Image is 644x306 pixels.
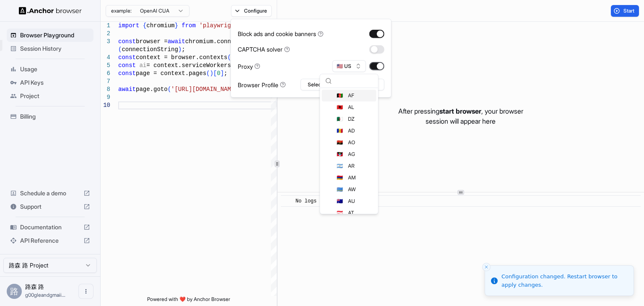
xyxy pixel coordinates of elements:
div: API Reference [7,234,93,247]
span: AO [348,139,355,146]
span: 'playwright' [199,22,241,29]
button: Open menu [78,284,93,299]
span: 🇦🇴 [337,139,343,146]
button: Configure [231,5,272,17]
span: 🇦🇬 [337,151,343,158]
div: 7 [101,78,110,86]
div: 10 [101,101,110,109]
div: Block ads and cookie banners [238,29,324,38]
span: ​ [285,197,289,205]
div: Suggestions [320,88,378,214]
span: ai [139,62,146,69]
span: No logs to show [296,198,341,204]
span: const [118,54,136,61]
span: AL [348,104,354,111]
span: 路森 路 [25,283,44,290]
div: Session History [7,42,93,55]
span: 0 [217,70,220,77]
span: start browser [439,107,481,115]
div: Browser Profile [238,80,286,89]
span: = context.serviceWorkers [146,62,231,69]
div: Schedule a demo [7,187,93,200]
span: Support [20,202,80,211]
div: Documentation [7,220,93,234]
span: 🇦🇲 [337,174,343,181]
div: Proxy [238,62,260,70]
span: from [182,22,196,29]
span: Schedule a demo [20,189,80,197]
span: AT [348,210,354,216]
span: ; [224,70,227,77]
span: 🇦🇺 [337,198,343,205]
span: '[URL][DOMAIN_NAME]' [171,86,241,93]
span: ] [221,70,224,77]
span: import [118,22,139,29]
div: 5 [101,62,110,70]
div: Project [7,89,93,103]
span: AU [348,198,355,205]
span: ( [206,70,210,77]
span: Documentation [20,223,80,231]
div: API Keys [7,76,93,89]
span: connectionString [122,46,178,53]
span: g00gleandgmaii@gmail.com [25,292,65,298]
span: ( [118,46,122,53]
span: ( [168,86,171,93]
span: const [118,70,136,77]
span: } [174,22,178,29]
span: chromium.connectOverCDP [185,38,266,45]
span: 🇦🇹 [337,210,343,216]
span: await [168,38,185,45]
span: 🇩🇿 [337,116,343,122]
div: 3 [101,38,110,46]
span: Project [20,92,90,100]
span: Usage [20,65,90,73]
button: Start [611,5,639,17]
span: DZ [348,116,354,122]
p: After pressing , your browser session will appear here [398,106,523,126]
span: Browser Playground [20,31,90,39]
div: 4 [101,54,110,62]
span: AD [348,127,355,134]
span: example: [111,8,132,14]
div: 6 [101,70,110,78]
span: Start [623,8,635,14]
div: Usage [7,62,93,76]
span: API Keys [20,78,90,87]
span: ; [182,46,185,53]
span: Powered with ❤️ by Anchor Browser [147,296,230,306]
span: page.goto [136,86,168,93]
div: 9 [101,93,110,101]
span: await [118,86,136,93]
div: 1 [101,22,110,30]
div: 路 [7,284,22,299]
span: ( [227,54,231,61]
span: AR [348,163,355,169]
span: Billing [20,112,90,121]
button: Close toast [482,263,491,271]
span: AG [348,151,355,158]
span: { [143,22,146,29]
div: CAPTCHA solver [238,45,290,54]
span: 🇦🇷 [337,163,343,169]
span: AW [348,186,356,193]
span: const [118,62,136,69]
span: context = browser.contexts [136,54,227,61]
div: 2 [101,30,110,38]
span: API Reference [20,236,80,245]
button: 🇺🇸 US [332,60,366,72]
span: AF [348,92,354,99]
div: Configuration changed. Restart browser to apply changes. [501,272,627,289]
span: const [118,38,136,45]
span: 🇦🇫 [337,92,343,99]
span: 🇦🇼 [337,186,343,193]
span: [ [213,70,217,77]
img: Anchor Logo [19,7,82,15]
span: chromium [146,22,174,29]
span: AM [348,174,356,181]
div: 8 [101,86,110,93]
span: 🇦🇱 [337,104,343,111]
div: Browser Playground [7,29,93,42]
span: browser = [136,38,168,45]
span: Session History [20,44,90,53]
